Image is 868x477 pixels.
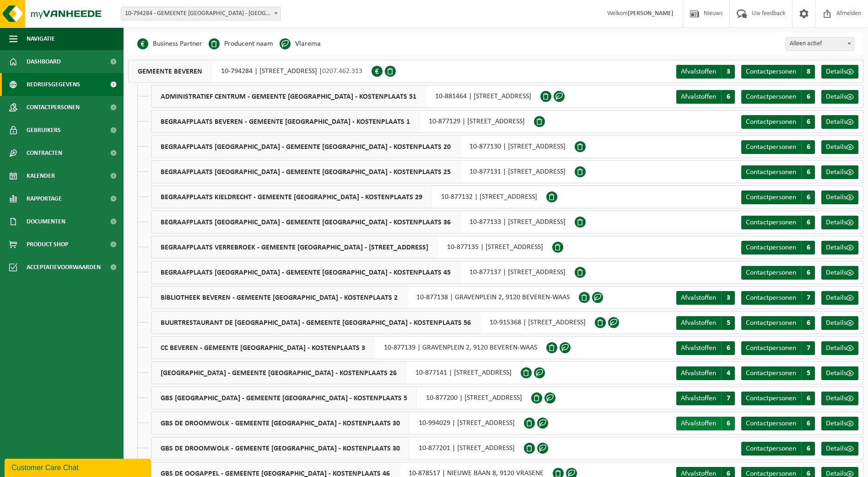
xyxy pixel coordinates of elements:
[151,412,524,435] div: 10-994029 | [STREET_ADDRESS]
[801,90,815,104] span: 6
[741,165,815,179] a: Contactpersonen 6
[27,142,62,164] span: Contracten
[681,93,716,101] span: Afvalstoffen
[151,311,595,334] div: 10-915368 | [STREET_ADDRESS]
[801,65,815,79] span: 8
[681,420,716,427] span: Afvalstoffen
[151,211,575,233] div: 10-877133 | [STREET_ADDRESS]
[741,90,815,104] a: Contactpersonen 6
[821,341,858,355] a: Details
[821,442,858,456] a: Details
[801,191,815,204] span: 6
[151,362,406,384] span: [GEOGRAPHIC_DATA] - GEMEENTE [GEOGRAPHIC_DATA] - KOSTENPLAATS 26
[721,316,735,330] span: 5
[741,442,815,456] a: Contactpersonen 6
[27,256,101,279] span: Acceptatievoorwaarden
[137,37,202,51] li: Business Partner
[27,187,62,210] span: Rapportage
[721,291,735,305] span: 3
[151,337,375,359] span: CC BEVEREN - GEMEENTE [GEOGRAPHIC_DATA] - KOSTENPLAATS 3
[151,136,460,158] span: BEGRAAFPLAATS [GEOGRAPHIC_DATA] - GEMEENTE [GEOGRAPHIC_DATA] - KOSTENPLAATS 20
[786,37,854,51] span: Alleen actief
[801,216,815,229] span: 6
[801,165,815,179] span: 6
[27,27,55,50] span: Navigatie
[322,68,362,75] span: 0207.462.313
[826,395,846,402] span: Details
[826,118,846,126] span: Details
[801,417,815,430] span: 6
[801,291,815,305] span: 7
[746,93,796,101] span: Contactpersonen
[280,37,321,51] li: Vlarema
[741,291,815,305] a: Contactpersonen 7
[151,236,552,259] div: 10-877135 | [STREET_ADDRESS]
[826,445,846,452] span: Details
[786,37,854,50] span: Alleen actief
[676,90,735,104] a: Afvalstoffen 6
[741,366,815,380] a: Contactpersonen 5
[27,119,61,142] span: Gebruikers
[821,115,858,129] a: Details
[681,370,716,377] span: Afvalstoffen
[741,191,815,204] a: Contactpersonen 6
[741,341,815,355] a: Contactpersonen 7
[746,269,796,276] span: Contactpersonen
[826,344,846,352] span: Details
[741,241,815,254] a: Contactpersonen 6
[676,65,735,79] a: Afvalstoffen 3
[151,387,417,409] span: GBS [GEOGRAPHIC_DATA] - GEMEENTE [GEOGRAPHIC_DATA] - KOSTENPLAATS 5
[741,417,815,430] a: Contactpersonen 6
[741,216,815,229] a: Contactpersonen 6
[741,65,815,79] a: Contactpersonen 8
[27,210,65,233] span: Documenten
[721,65,735,79] span: 3
[128,60,372,83] div: 10-794284 | [STREET_ADDRESS] |
[676,366,735,380] a: Afvalstoffen 4
[826,68,846,75] span: Details
[741,266,815,280] a: Contactpersonen 6
[821,216,858,229] a: Details
[746,118,796,126] span: Contactpersonen
[741,115,815,129] a: Contactpersonen 6
[801,316,815,330] span: 6
[821,140,858,154] a: Details
[826,370,846,377] span: Details
[681,68,716,75] span: Afvalstoffen
[129,60,212,82] span: GEMEENTE BEVEREN
[826,294,846,302] span: Details
[151,437,410,459] span: GBS DE DROOMWOLK - GEMEENTE [GEOGRAPHIC_DATA] - KOSTENPLAATS 30
[151,211,460,233] span: BEGRAAFPLAATS [GEOGRAPHIC_DATA] - GEMEENTE [GEOGRAPHIC_DATA] - KOSTENPLAATS 36
[721,392,735,405] span: 7
[801,392,815,405] span: 6
[746,445,796,452] span: Contactpersonen
[676,417,735,430] a: Afvalstoffen 6
[721,366,735,380] span: 4
[27,96,80,119] span: Contactpersonen
[721,341,735,355] span: 6
[801,140,815,154] span: 6
[801,442,815,456] span: 6
[826,169,846,176] span: Details
[801,266,815,280] span: 6
[151,336,546,359] div: 10-877139 | GRAVENPLEIN 2, 9120 BEVEREN-WAAS
[121,7,281,21] span: 10-794284 - GEMEENTE BEVEREN - BEVEREN-WAAS
[801,366,815,380] span: 5
[151,387,531,409] div: 10-877200 | [STREET_ADDRESS]
[821,291,858,305] a: Details
[826,194,846,201] span: Details
[826,219,846,226] span: Details
[801,115,815,129] span: 6
[209,37,273,51] li: Producent naam
[821,65,858,79] a: Details
[676,291,735,305] a: Afvalstoffen 3
[151,236,438,258] span: BEGRAAFPLAATS VERREBROEK - GEMEENTE [GEOGRAPHIC_DATA] - [STREET_ADDRESS]
[826,143,846,151] span: Details
[746,244,796,251] span: Contactpersonen
[151,261,460,283] span: BEGRAAFPLAATS [GEOGRAPHIC_DATA] - GEMEENTE [GEOGRAPHIC_DATA] - KOSTENPLAATS 45
[746,143,796,151] span: Contactpersonen
[151,160,575,183] div: 10-877131 | [STREET_ADDRESS]
[741,140,815,154] a: Contactpersonen 6
[821,90,858,104] a: Details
